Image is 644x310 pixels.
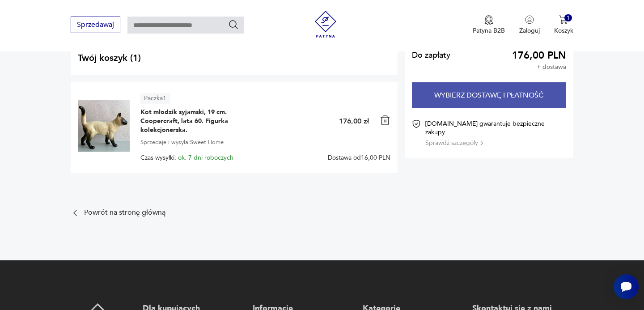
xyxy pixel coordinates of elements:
p: Zaloguj [519,26,540,35]
img: Ikona medalu [484,15,493,25]
button: Szukaj [228,19,239,30]
span: Czas wysyłki: [140,154,233,161]
a: Ikona medaluPatyna B2B [473,15,505,35]
img: Ikona koszyka [559,15,568,24]
a: Powrót na stronę główną [71,208,165,217]
span: Do zapłaty [412,52,450,59]
img: Ikona certyfikatu [412,119,421,128]
span: ok. 7 dni roboczych [178,153,233,162]
iframe: Smartsupp widget button [614,274,639,299]
img: Ikona strzałki w prawo [480,141,483,145]
h2: Twój koszyk ( 1 ) [78,52,390,64]
p: Koszyk [554,26,573,35]
button: Zaloguj [519,15,540,35]
div: 1 [564,14,572,22]
button: Patyna B2B [473,15,505,35]
img: Kot młodzik syjamski, 19 cm. Coopercraft, lata 60. Figurka kolekcjonerska. [78,100,130,152]
p: Powrót na stronę główną [84,210,165,216]
img: Ikona kosza [380,115,390,126]
article: Paczka 1 [140,93,170,104]
button: 1Koszyk [554,15,573,35]
button: Sprawdź szczegóły [425,139,483,147]
img: Ikonka użytkownika [525,15,534,24]
a: Sprzedawaj [71,22,120,29]
button: Sprzedawaj [71,17,120,33]
div: [DOMAIN_NAME] gwarantuje bezpieczne zakupy [425,119,566,147]
img: Patyna - sklep z meblami i dekoracjami vintage [312,11,339,38]
p: + dostawa [537,64,566,71]
span: Sprzedaje i wysyła: Sweet Home [140,137,224,147]
span: 176,00 PLN [512,52,566,59]
span: Dostawa od 16,00 PLN [328,154,390,161]
button: Wybierz dostawę i płatność [412,82,566,108]
p: 176,00 zł [339,116,369,126]
span: Kot młodzik syjamski, 19 cm. Coopercraft, lata 60. Figurka kolekcjonerska. [140,108,252,135]
p: Patyna B2B [473,26,505,35]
